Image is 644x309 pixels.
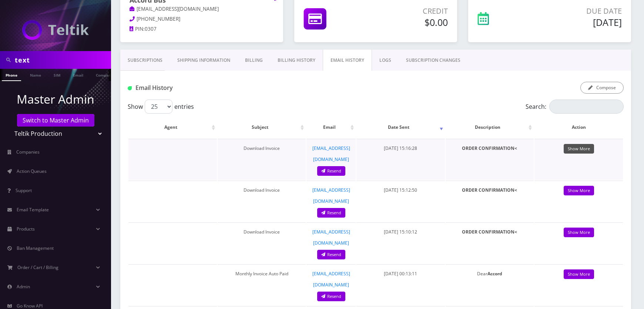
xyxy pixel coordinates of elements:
span: Ban Management [17,245,54,251]
a: Email [69,69,87,80]
a: Resend [317,250,345,260]
a: Phone [2,69,21,81]
a: Company [92,69,117,80]
a: Show More [564,269,594,279]
a: Resend [317,166,345,176]
h1: Email History [128,84,286,91]
label: Show entries [128,100,194,114]
input: Search in Company [15,53,109,67]
a: Name [26,69,45,80]
span: 0307 [145,26,157,32]
img: Teltik Production [22,20,89,40]
a: Show More [564,144,594,154]
select: Showentries [145,100,172,114]
td: Monthly Invoice Auto Paid [218,264,306,305]
input: Search: [549,100,624,114]
td: Download Invoice [218,181,306,222]
a: [EMAIL_ADDRESS][DOMAIN_NAME] [312,271,350,288]
a: Show More [564,228,594,238]
span: Products [17,226,35,232]
a: Switch to Master Admin [17,114,94,127]
th: Action [534,117,623,138]
span: [DATE] 00:13:11 [384,271,417,277]
button: Compose [580,82,624,94]
th: Subject: activate to sort column ascending [218,117,306,138]
a: EMAIL HISTORY [323,50,372,71]
a: Shipping Information [170,50,238,71]
strong: Accord [487,271,502,277]
a: SUBSCRIPTION CHANGES [399,50,468,71]
th: Agent: activate to sort column ascending [128,117,217,138]
a: Resend [317,208,345,218]
th: Date Sent: activate to sort column ascending [356,117,445,138]
th: Description: activate to sort column ascending [446,117,534,138]
strong: ORDER CONFIRMATION< [462,145,517,151]
span: [DATE] 15:16:28 [384,145,417,151]
td: Download Invoice [218,139,306,180]
strong: ORDER CONFIRMATION< [462,229,517,235]
a: [EMAIL_ADDRESS][DOMAIN_NAME] [312,229,350,246]
th: Email: activate to sort column ascending [306,117,356,138]
span: Action Queues [17,168,47,174]
a: Show More [564,186,594,196]
a: [EMAIL_ADDRESS][DOMAIN_NAME] [130,6,219,13]
a: Billing [238,50,270,71]
span: Email Template [17,206,49,213]
strong: ORDER CONFIRMATION< [462,187,517,193]
a: Subscriptions [120,50,170,71]
p: Dear [449,268,530,279]
span: [PHONE_NUMBER] [137,16,180,22]
h5: [DATE] [529,17,622,28]
p: Credit [368,6,448,17]
span: Companies [16,149,40,155]
span: Order / Cart / Billing [17,264,58,271]
label: Search: [526,100,624,114]
td: Download Invoice [218,222,306,263]
span: Go Know API [17,303,43,309]
span: [DATE] 15:12:50 [384,187,417,193]
a: [EMAIL_ADDRESS][DOMAIN_NAME] [312,187,350,204]
h5: $0.00 [368,17,448,28]
p: Due Date [529,6,622,17]
a: LOGS [372,50,399,71]
span: [DATE] 15:10:12 [384,229,417,235]
span: Support [16,187,32,194]
a: SIM [50,69,64,80]
a: [EMAIL_ADDRESS][DOMAIN_NAME] [312,145,350,162]
a: PIN: [130,26,145,33]
span: Admin [17,283,30,290]
a: Billing History [270,50,323,71]
a: Resend [317,292,345,302]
